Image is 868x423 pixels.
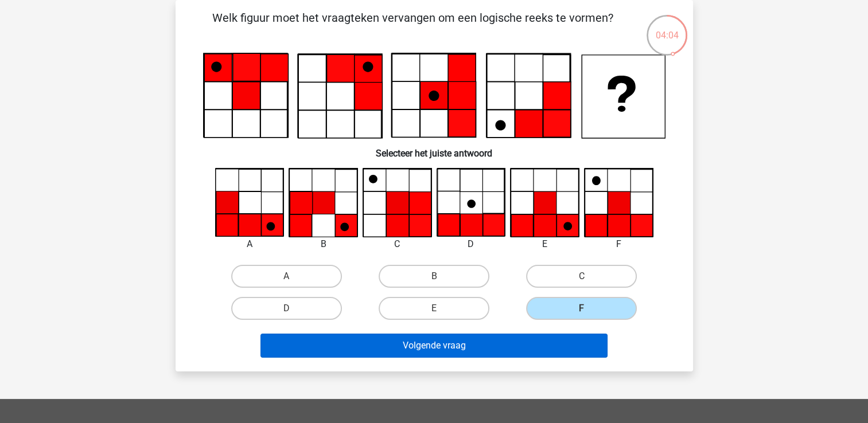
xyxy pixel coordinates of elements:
div: B [280,237,367,251]
label: A [231,265,342,288]
div: D [428,237,515,251]
label: E [379,297,489,320]
div: F [575,237,662,251]
div: E [501,237,588,251]
div: A [207,237,293,251]
button: Volgende vraag [260,334,608,358]
label: C [526,265,637,288]
div: C [354,237,441,251]
label: D [231,297,342,320]
h6: Selecteer het juiste antwoord [194,139,675,159]
p: Welk figuur moet het vraagteken vervangen om een logische reeks te vormen? [194,9,632,44]
label: F [526,297,637,320]
label: B [379,265,489,288]
div: 04:04 [645,14,688,42]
